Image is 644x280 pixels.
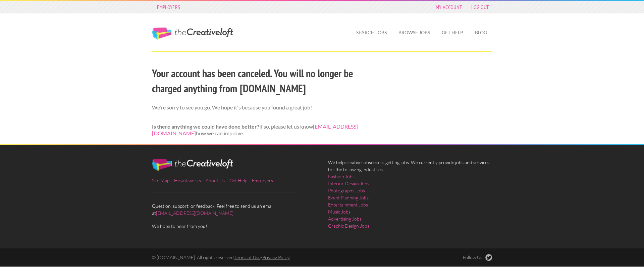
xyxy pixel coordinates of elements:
[432,2,465,12] a: My Account
[152,104,375,111] p: We're sorry to see you go. We hope it's because you found a great job!
[328,215,362,222] a: Advertising Jobs
[328,194,369,201] a: Event Planning Jobs
[463,254,492,261] a: Follow Us
[152,66,375,96] h2: Your account has been canceled. You will no longer be charged anything from [DOMAIN_NAME]
[174,178,201,183] a: How it works
[328,173,355,180] a: Fashion Jobs
[436,25,469,40] a: Get Help
[152,123,375,137] p: If so, please let us know how we can improve.
[229,178,247,183] a: Get Help
[393,25,435,40] a: Browse Jobs
[234,254,261,260] a: Terms of Use
[152,178,169,183] a: Site Map
[206,178,225,183] a: About Us
[262,254,290,260] a: Privacy Policy
[154,2,184,12] a: Employers
[328,208,351,215] a: Music Jobs
[252,178,273,183] a: Employers
[470,25,492,40] a: Blog
[152,123,259,130] strong: Is there anything we could have done better?
[328,180,369,187] a: Interior Design Jobs
[156,210,233,216] a: [EMAIL_ADDRESS][DOMAIN_NAME]
[328,222,369,229] a: Graphic Design Jobs
[468,2,492,12] a: Log Out
[152,223,316,230] span: We hope to hear from you!
[328,201,368,208] a: Entertainment Jobs
[152,123,358,137] a: [EMAIL_ADDRESS][DOMAIN_NAME]
[146,254,410,261] div: © [DOMAIN_NAME]. All rights reserved. -
[146,159,322,230] div: Question, support, or feedback. Feel free to send us an email at
[152,159,233,171] img: The Creative Loft
[351,25,392,40] a: Search Jobs
[152,28,233,40] a: The Creative Loft
[322,159,498,235] div: We help creative jobseekers getting jobs. We currently provide jobs and services for the followin...
[328,187,365,194] a: Photography Jobs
